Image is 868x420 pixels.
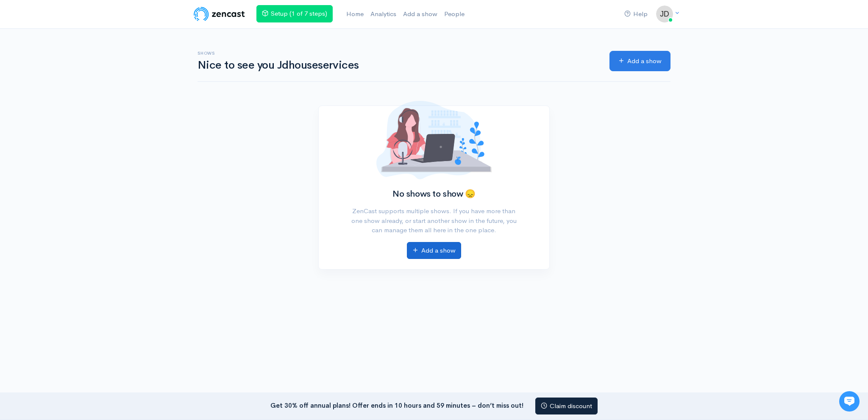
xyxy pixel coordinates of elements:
[198,51,599,56] h6: Shows
[609,51,670,72] a: Add a show
[400,5,441,23] a: Add a show
[270,401,523,409] strong: Get 30% off annual plans! Offer ends in 10 hours and 59 minutes – don’t miss out!
[656,6,673,22] img: ...
[839,391,860,412] iframe: gist-messenger-bubble-iframe
[13,41,157,55] h1: Hi 👋
[621,5,651,23] a: Help
[441,5,468,23] a: People
[347,206,520,235] p: ZenCast supports multiple shows. If you have more than one show already, or start another show in...
[192,6,246,22] img: ZenCast Logo
[347,189,520,199] h2: No shows to show 😞
[376,101,492,179] img: No shows added
[25,159,151,176] input: Search articles
[55,117,102,124] span: New conversation
[13,112,156,129] button: New conversation
[13,56,157,97] h2: Just let us know if you need anything and we'll be happy to help! 🙂
[11,145,158,156] p: Find an answer quickly
[343,5,367,23] a: Home
[198,59,599,72] h1: Nice to see you Jdhouseservices
[256,5,333,22] a: Setup (1 of 7 steps)
[535,398,598,415] a: Claim discount
[367,5,400,23] a: Analytics
[407,242,461,259] a: Add a show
